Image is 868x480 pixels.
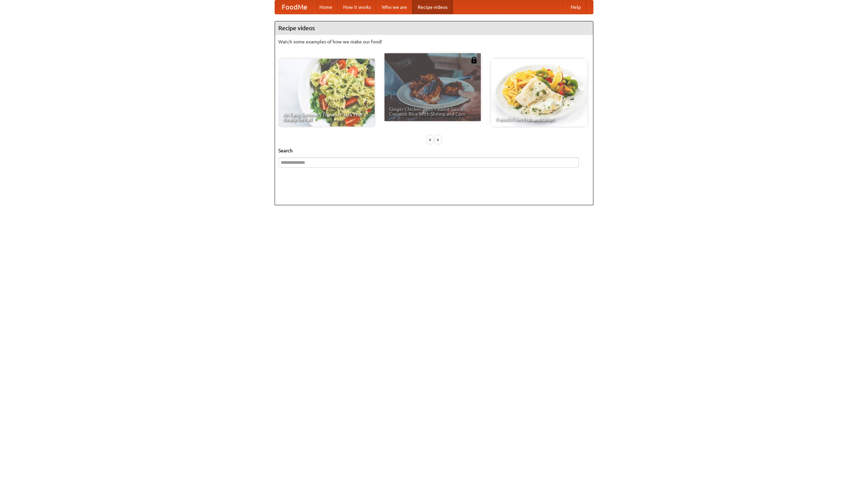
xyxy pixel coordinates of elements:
[314,0,338,14] a: Home
[275,0,314,14] a: FoodMe
[278,38,590,45] p: Watch some examples of how we make our food!
[491,59,587,127] a: French Fries Fish and Chips
[283,112,370,122] span: An Easy, Summery Tomato Pasta That's Ready for Fall
[278,147,590,154] h5: Search
[275,21,593,35] h4: Recipe videos
[565,0,586,14] a: Help
[427,135,433,144] div: «
[496,117,583,122] span: French Fries Fish and Chips
[376,0,412,14] a: Who we are
[278,59,375,127] a: An Easy, Summery Tomato Pasta That's Ready for Fall
[338,0,376,14] a: How it works
[412,0,453,14] a: Recipe videos
[471,57,477,63] img: 483408.png
[435,135,441,144] div: »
